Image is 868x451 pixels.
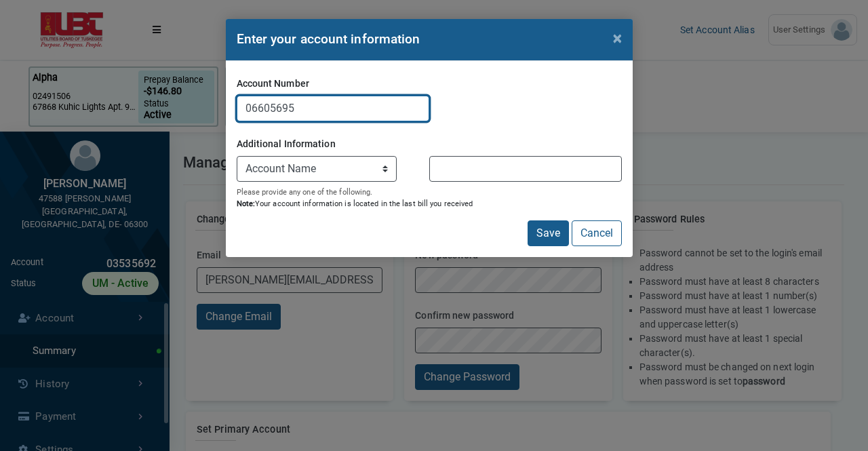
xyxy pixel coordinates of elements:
[237,187,622,210] p: Your account information is located in the last bill you received
[429,156,622,182] input: Value
[613,28,622,47] span: ×
[528,220,569,246] button: Save
[237,199,256,208] span: Note:
[602,19,633,57] button: Close
[237,30,420,50] h2: Enter your account information
[237,132,336,156] label: Additional Information
[237,188,373,197] span: Please provide any one of the following.
[572,220,622,246] button: Cancel
[237,72,309,96] label: Account Number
